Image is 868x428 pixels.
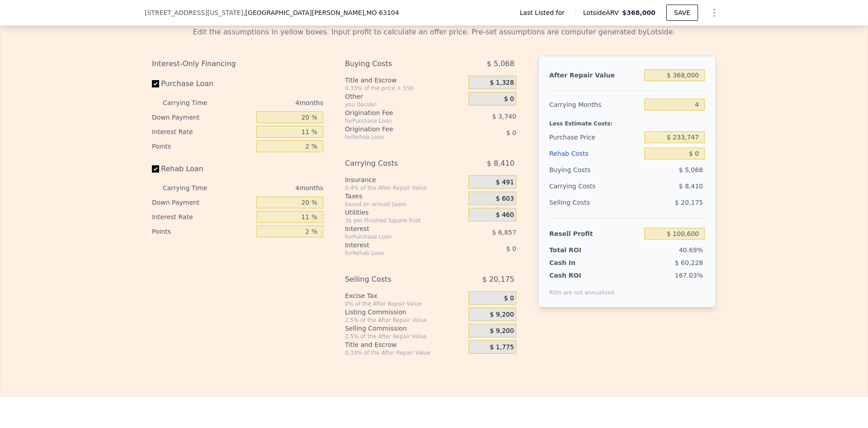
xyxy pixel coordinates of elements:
span: $ 5,068 [487,56,514,72]
div: Interest [345,224,446,233]
div: Points [152,224,253,239]
div: Selling Costs [345,271,446,288]
span: $ 1,328 [490,79,514,87]
div: for Purchase Loan [345,233,446,240]
div: ROIs are not annualized [549,280,614,296]
div: Down Payment [152,195,253,210]
div: Excise Tax [345,291,465,300]
div: Interest [345,240,446,250]
div: 4 months [225,96,323,110]
div: you decide! [345,101,465,108]
span: $ 8,410 [487,155,514,172]
div: Origination Fee [345,108,446,117]
div: Rehab Costs [549,145,641,162]
div: 3¢ per Finished Square Foot [345,217,465,224]
span: $ 9,200 [490,327,514,335]
span: $ 0 [504,95,514,103]
div: Selling Costs [549,194,641,211]
div: Purchase Price [549,129,641,145]
div: After Repair Value [549,67,641,83]
span: $ 0 [506,129,516,136]
span: $368,000 [622,9,656,16]
div: Utilities [345,208,465,217]
div: for Rehab Loan [345,134,446,141]
span: $ 460 [496,211,514,219]
div: based on annual taxes [345,201,465,208]
span: $ 3,740 [492,113,516,120]
div: Carrying Time [163,96,222,110]
span: $ 20,175 [482,271,514,288]
div: Total ROI [549,245,606,255]
input: Purchase Loan [152,80,159,87]
div: Carrying Costs [549,178,606,194]
span: , [GEOGRAPHIC_DATA][PERSON_NAME] [243,8,399,17]
div: for Rehab Loan [345,250,446,257]
div: for Purchase Loan [345,117,446,125]
div: Points [152,139,253,154]
div: 4 months [225,181,323,195]
span: 167.03% [675,272,703,279]
span: $ 20,175 [675,199,703,206]
div: Buying Costs [345,56,446,72]
div: 0.33% of the price + 550 [345,85,465,92]
div: Interest-Only Financing [152,56,323,72]
span: $ 9,200 [490,311,514,319]
span: $ 603 [496,195,514,203]
div: Other [345,92,465,101]
div: 2.5% of the After Repair Value [345,333,465,340]
label: Rehab Loan [152,161,253,177]
div: 0.33% of the After Repair Value [345,349,465,356]
span: $ 0 [504,294,514,303]
div: Buying Costs [549,162,641,178]
span: $ 1,775 [490,343,514,351]
div: Insurance [345,175,465,184]
div: Carrying Costs [345,155,446,172]
span: , MO 63104 [364,9,399,16]
div: Title and Escrow [345,76,465,85]
div: Interest Rate [152,210,253,224]
div: Interest Rate [152,125,253,139]
span: $ 60,228 [675,259,703,266]
div: 2.5% of the After Repair Value [345,317,465,324]
button: SAVE [666,5,698,21]
div: Cash In [549,258,606,267]
span: $ 8,410 [679,183,703,190]
div: Carrying Months [549,96,641,113]
div: 0.4% of the After Repair Value [345,184,465,192]
span: [STREET_ADDRESS][US_STATE] [145,8,243,17]
div: Edit the assumptions in yellow boxes. Input profit to calculate an offer price. Pre-set assumptio... [152,27,716,38]
div: Carrying Time [163,181,222,195]
label: Purchase Loan [152,76,253,92]
div: Origination Fee [345,125,446,134]
div: Less Estimate Costs: [549,113,705,129]
div: Resell Profit [549,226,641,242]
div: Cash ROI [549,271,614,280]
span: Last Listed for [520,8,568,17]
span: $ 6,857 [492,229,516,236]
div: Selling Commission [345,324,465,333]
button: Show Options [705,4,723,22]
div: Title and Escrow [345,340,465,349]
div: Taxes [345,192,465,201]
span: $ 0 [506,245,516,252]
span: $ 491 [496,178,514,187]
div: 0% of the After Repair Value [345,300,465,308]
input: Rehab Loan [152,165,159,173]
div: Down Payment [152,110,253,125]
span: Lotside ARV [583,8,622,17]
span: $ 5,068 [679,166,703,173]
span: 40.69% [679,246,703,254]
div: Listing Commission [345,308,465,317]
